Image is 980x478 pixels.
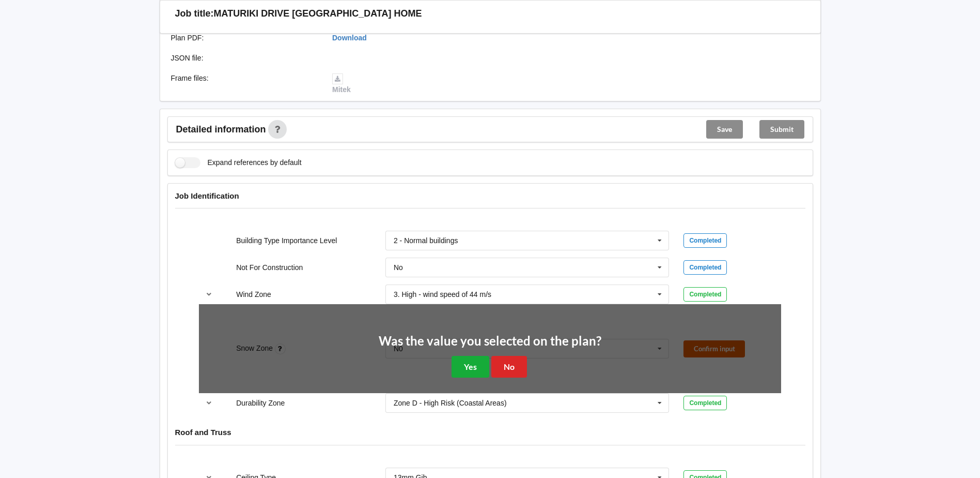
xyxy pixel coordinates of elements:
[175,157,302,168] label: Expand references by default
[164,73,325,95] div: Frame files :
[164,33,325,43] div: Plan PDF :
[176,125,266,134] span: Detailed information
[164,53,325,63] div: JSON file :
[491,356,527,377] button: No
[394,237,458,244] div: 2 - Normal buildings
[199,285,219,304] button: reference-toggle
[175,427,805,437] h4: Roof and Truss
[683,396,727,410] div: Completed
[199,394,219,412] button: reference-toggle
[394,291,491,298] div: 3. High - wind speed of 44 m/s
[683,260,727,275] div: Completed
[236,399,285,407] label: Durability Zone
[236,263,303,272] label: Not For Construction
[683,287,727,302] div: Completed
[175,8,214,20] h3: Job title:
[394,264,403,271] div: No
[683,233,727,248] div: Completed
[236,290,271,298] label: Wind Zone
[394,399,507,407] div: Zone D - High Risk (Coastal Areas)
[214,8,422,20] h3: MATURIKI DRIVE [GEOGRAPHIC_DATA] HOME
[452,356,489,377] button: Yes
[175,191,805,201] h4: Job Identification
[332,74,351,94] a: Mitek
[379,333,601,349] h2: Was the value you selected on the plan?
[332,34,367,42] a: Download
[236,236,337,245] label: Building Type Importance Level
